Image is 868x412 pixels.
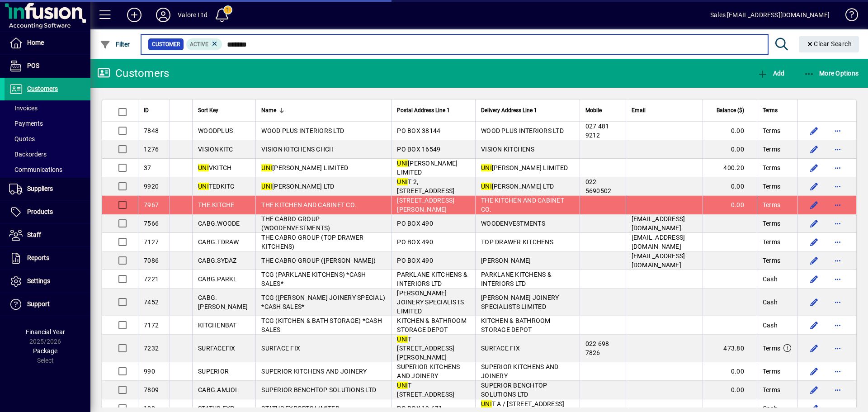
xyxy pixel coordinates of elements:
span: Communications [9,166,62,173]
span: T 2, [STREET_ADDRESS] [397,178,454,194]
span: THE KITCHEN AND CABINET CO. [481,197,564,213]
span: Add [757,70,784,77]
button: More options [830,364,845,379]
span: Reports [27,254,49,261]
span: TCG ([PERSON_NAME] JOINERY SPECIAL) *CASH SALES* [261,294,385,310]
button: Edit [807,123,821,138]
em: UNI [481,400,492,407]
td: 0.00 [703,362,757,381]
a: Reports [5,247,90,270]
span: STATUS EXPORTS LIMITED [261,405,340,412]
span: 7086 [144,257,159,264]
span: WOOD PLUS INTERIORS LTD [481,127,564,134]
span: WOODENVESTMENTS [481,220,545,227]
span: THE CABRO GROUP (TOP DRAWER KITCHENS) [261,234,363,250]
td: 0.00 [703,140,757,159]
span: CABG.WOODE [198,220,240,227]
span: 1276 [144,146,159,153]
em: UNI [397,336,408,343]
a: Quotes [5,131,90,147]
span: Terms [763,182,780,191]
span: Name [261,105,276,115]
span: Email [632,105,646,115]
span: SUPERIOR KITCHENS AND JOINERY [481,363,558,379]
span: Settings [27,277,50,284]
span: Active [190,41,208,47]
div: Balance ($) [708,105,752,115]
span: VISION KITCHENS [481,146,534,153]
a: Payments [5,116,90,131]
span: 7172 [144,322,159,329]
span: CABG.AMJOI [198,386,237,393]
span: CABG.TDRAW [198,238,239,246]
div: ID [144,105,164,115]
span: [EMAIL_ADDRESS][DOMAIN_NAME] [632,234,685,250]
span: VKITCH [198,164,231,171]
a: Backorders [5,147,90,162]
em: UNI [198,183,209,190]
button: Edit [807,216,821,231]
div: Sales [EMAIL_ADDRESS][DOMAIN_NAME] [710,8,830,22]
span: ID [144,105,149,115]
button: Edit [807,364,821,379]
span: Postal Address Line 1 [397,105,450,115]
button: Edit [807,161,821,175]
button: Add [120,7,149,23]
span: Filter [100,41,130,48]
span: [PERSON_NAME] LTD [481,183,554,190]
span: THE KITCHEN AND CABINET CO. [261,201,356,208]
mat-chip: Activation Status: Active [186,38,222,50]
span: SUPERIOR KITCHENS AND JOINERY [261,368,367,375]
span: SURFACEFIX [198,345,236,352]
button: More options [830,383,845,397]
span: PARKLANE KITCHENS & INTERIORS LTD [397,271,467,287]
td: 400.20 [703,159,757,177]
span: 37 [144,164,151,171]
span: 7848 [144,127,159,134]
span: Package [33,347,57,355]
button: Clear [799,36,859,52]
span: Terms [763,163,780,172]
span: SURFACE FIX [261,345,300,352]
span: SUPERIOR [198,368,229,375]
span: SUPERIOR BENCHTOP SOLUTIONS LTD [261,386,376,393]
button: Profile [149,7,178,23]
span: TEDKITC [198,183,235,190]
span: 100 [144,405,155,412]
span: Support [27,300,50,308]
span: Cash [763,298,778,307]
span: THE CABRO GROUP (WOODENVESTMENTS) [261,215,330,232]
button: More options [830,179,845,194]
span: Terms [763,344,780,353]
span: Payments [9,120,43,127]
span: 027 481 9212 [585,123,609,139]
span: Terms [763,200,780,209]
a: Settings [5,270,90,293]
span: More Options [804,70,859,77]
span: PARKLANE KITCHENS & INTERIORS LTD [481,271,552,287]
span: Terms [763,237,780,246]
span: Invoices [9,104,38,112]
button: More options [830,253,845,268]
em: UNI [261,183,272,190]
span: Quotes [9,135,35,142]
button: Edit [807,295,821,309]
span: [PERSON_NAME] LTD [261,183,334,190]
button: More Options [802,65,861,81]
span: Financial Year [26,328,65,336]
a: Invoices [5,100,90,116]
span: KITCHENBAT [198,322,237,329]
button: More options [830,295,845,309]
em: UNI [198,164,209,171]
button: Edit [807,383,821,397]
span: PO BOX 19-671 [397,405,442,412]
span: SUPERIOR BENCHTOP SOLUTIONS LTD [481,382,547,398]
span: PO BOX 490 [397,220,433,227]
button: More options [830,216,845,231]
span: TCG (PARKLANE KITCHENS) *CASH SALES* [261,271,366,287]
span: Cash [763,275,778,284]
span: CABG.[PERSON_NAME] [198,294,248,310]
span: Balance ($) [717,105,744,115]
div: Email [632,105,697,115]
em: UNI [397,160,408,167]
